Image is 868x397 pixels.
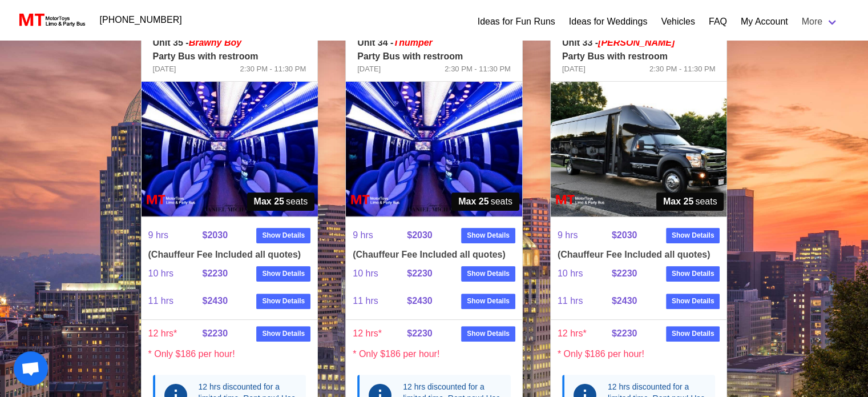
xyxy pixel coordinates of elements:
a: [PHONE_NUMBER] [93,9,189,31]
img: 34%2002.jpg [346,82,522,216]
strong: $2230 [202,328,228,338]
span: [DATE] [357,63,381,75]
strong: Show Details [262,328,305,339]
strong: $2430 [407,296,433,306]
strong: $2030 [202,230,228,240]
span: 12 hrs* [558,320,612,347]
img: 33%2001.jpg [551,82,727,216]
strong: Show Details [672,268,714,279]
span: 2:30 PM - 11:30 PM [649,63,716,75]
strong: Show Details [262,230,305,240]
p: * Only $186 per hour! [142,347,318,361]
strong: Max 25 [254,195,284,208]
span: 12 hrs* [353,320,407,347]
span: 9 hrs [148,222,203,249]
a: More [795,10,845,33]
span: seats [451,193,519,211]
span: [DATE] [153,63,176,75]
strong: Show Details [467,328,510,339]
strong: $2030 [612,230,637,240]
a: My Account [741,15,788,29]
strong: Show Details [672,230,714,240]
p: Unit 34 - [357,36,511,50]
h4: (Chauffeur Fee Included all quotes) [148,249,311,260]
strong: Show Details [672,296,714,306]
a: Vehicles [661,15,695,29]
strong: Show Details [262,296,305,306]
strong: $2030 [407,230,433,240]
div: Open chat [14,351,48,386]
em: Brawny Boy [189,38,241,47]
strong: Show Details [262,268,305,279]
strong: Show Details [467,296,510,306]
p: Unit 33 - [562,36,716,50]
p: Party Bus with restroom [562,50,716,63]
strong: Max 25 [458,195,488,208]
h4: (Chauffeur Fee Included all quotes) [558,249,720,260]
span: 2:30 PM - 11:30 PM [240,63,306,75]
strong: $2230 [202,268,228,278]
p: * Only $186 per hour! [551,347,727,361]
a: FAQ [709,15,727,29]
span: 10 hrs [558,260,612,287]
span: seats [656,193,724,211]
span: 9 hrs [558,222,612,249]
span: 10 hrs [353,260,407,287]
em: Thumper [393,38,432,47]
strong: Max 25 [663,195,693,208]
span: 12 hrs* [148,320,203,347]
em: [PERSON_NAME] [598,38,675,47]
span: 9 hrs [353,222,407,249]
span: 10 hrs [148,260,203,287]
p: * Only $186 per hour! [346,347,522,361]
strong: Show Details [467,268,510,279]
span: 11 hrs [558,287,612,315]
img: 35%2002.jpg [142,82,318,216]
span: 11 hrs [353,287,407,315]
span: 2:30 PM - 11:30 PM [445,63,511,75]
strong: Show Details [672,328,714,339]
p: Party Bus with restroom [153,50,306,63]
img: MotorToys Logo [16,12,86,28]
strong: $2430 [612,296,637,306]
strong: $2230 [407,328,433,338]
a: Ideas for Fun Runs [478,15,555,29]
span: 11 hrs [148,287,203,315]
strong: $2230 [407,268,433,278]
strong: Show Details [467,230,510,240]
p: Party Bus with restroom [357,50,511,63]
h4: (Chauffeur Fee Included all quotes) [353,249,515,260]
span: seats [247,193,315,211]
strong: $2230 [612,328,637,338]
strong: $2430 [202,296,228,306]
a: Ideas for Weddings [569,15,648,29]
strong: $2230 [612,268,637,278]
span: [DATE] [562,63,586,75]
p: Unit 35 - [153,36,306,50]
